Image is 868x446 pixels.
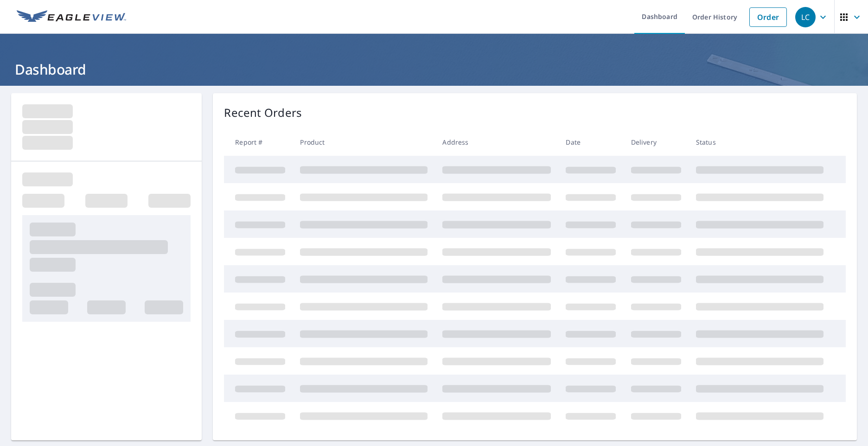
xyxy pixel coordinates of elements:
th: Report # [224,128,293,156]
h1: Dashboard [11,60,857,79]
div: LC [795,7,816,27]
th: Status [689,128,831,156]
a: Order [749,7,787,27]
th: Delivery [624,128,689,156]
th: Address [435,128,558,156]
th: Date [558,128,623,156]
p: Recent Orders [224,104,302,121]
th: Product [293,128,435,156]
img: EV Logo [17,10,126,24]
